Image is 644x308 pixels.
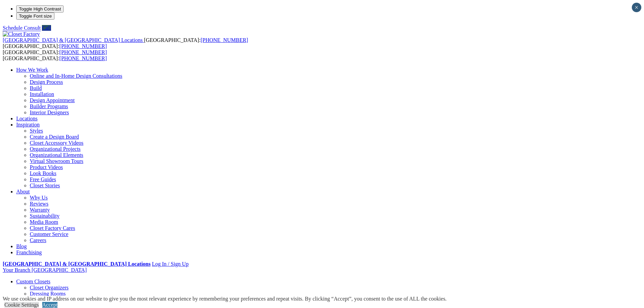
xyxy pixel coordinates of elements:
span: Your Branch [3,267,30,273]
a: Closet Factory Cares [30,225,75,231]
a: Product Videos [30,164,63,170]
a: Franchising [16,250,42,255]
a: Build [30,85,42,91]
a: Customer Service [30,231,68,237]
a: [PHONE_NUMBER] [59,49,107,55]
a: [GEOGRAPHIC_DATA] & [GEOGRAPHIC_DATA] Locations [3,37,144,43]
a: Online and In-Home Design Consultations [30,73,122,79]
a: Design Appointment [30,97,75,103]
a: Custom Closets [16,279,50,284]
a: Accept [42,302,57,308]
a: Organizational Elements [30,152,83,158]
a: Interior Designers [30,110,69,115]
a: [PHONE_NUMBER] [59,43,107,49]
a: Styles [30,128,43,134]
a: Sustainability [30,213,59,219]
button: Toggle High Contrast [16,5,64,13]
a: Closet Accessory Videos [30,140,84,146]
span: [GEOGRAPHIC_DATA]: [GEOGRAPHIC_DATA]: [3,49,107,61]
a: Schedule Consult [3,25,41,31]
span: Toggle Font size [19,14,52,19]
a: How We Work [16,67,48,73]
span: [GEOGRAPHIC_DATA] & [GEOGRAPHIC_DATA] Locations [3,37,143,43]
button: Close [632,3,641,12]
a: Look Books [30,170,56,176]
a: Free Guides [30,176,56,182]
a: Your Branch [GEOGRAPHIC_DATA] [3,267,87,273]
img: Closet Factory [3,31,40,37]
a: Locations [16,116,38,121]
button: Toggle Font size [16,13,54,20]
a: Closet Organizers [30,285,69,290]
a: [GEOGRAPHIC_DATA] & [GEOGRAPHIC_DATA] Locations [3,261,150,267]
a: Installation [30,91,54,97]
a: Why Us [30,195,48,200]
a: Blog [16,243,27,249]
a: Careers [30,237,46,243]
a: [PHONE_NUMBER] [200,37,248,43]
a: Inspiration [16,122,40,127]
a: Dressing Rooms [30,291,66,297]
span: [GEOGRAPHIC_DATA] [31,267,87,273]
a: Cookie Settings [4,302,39,308]
a: Closet Stories [30,183,60,188]
a: Design Process [30,79,63,85]
a: [PHONE_NUMBER] [59,55,107,61]
a: Virtual Showroom Tours [30,158,84,164]
a: About [16,189,30,194]
a: Builder Programs [30,103,68,109]
a: Reviews [30,201,48,207]
a: Media Room [30,219,58,225]
a: Log In / Sign Up [152,261,188,267]
span: [GEOGRAPHIC_DATA]: [GEOGRAPHIC_DATA]: [3,37,248,49]
a: Create a Design Board [30,134,79,140]
a: Call [42,25,51,31]
span: Toggle High Contrast [19,6,61,11]
a: Warranty [30,207,50,213]
a: Organizational Projects [30,146,80,152]
div: We use cookies and IP address on our website to give you the most relevant experience by remember... [3,296,447,302]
